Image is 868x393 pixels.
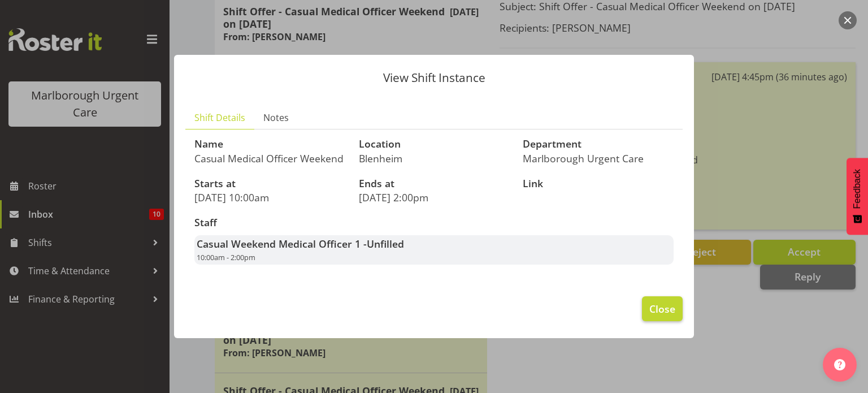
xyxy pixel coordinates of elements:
p: View Shift Instance [185,72,683,84]
span: 10:00am - 2:00pm [197,252,255,262]
p: Marlborough Urgent Care [523,152,674,165]
p: [DATE] 10:00am [194,191,345,204]
button: Close [642,296,683,321]
h3: Starts at [194,178,345,189]
p: [DATE] 2:00pm [359,191,510,204]
span: Feedback [852,169,862,209]
h3: Ends at [359,178,510,189]
button: Feedback - Show survey [847,158,868,235]
strong: Casual Weekend Medical Officer 1 - [197,237,404,251]
img: help-xxl-2.png [834,359,845,370]
h3: Name [194,139,345,150]
span: Notes [263,111,289,124]
h3: Location [359,139,510,150]
span: Close [649,301,675,316]
p: Blenheim [359,152,510,165]
span: Unfilled [367,237,404,251]
span: Shift Details [194,111,245,124]
p: Casual Medical Officer Weekend [194,152,345,165]
h3: Staff [194,217,674,228]
h3: Link [523,178,674,189]
h3: Department [523,139,674,150]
